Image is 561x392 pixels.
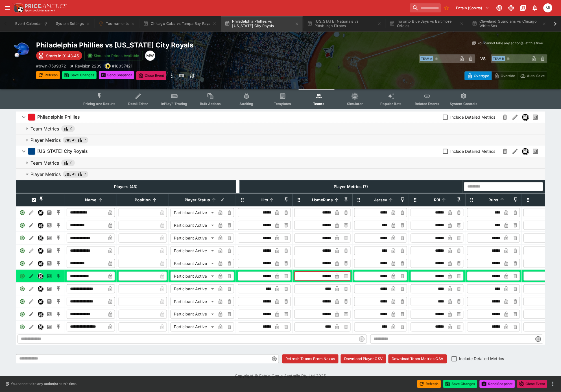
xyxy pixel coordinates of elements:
div: Active Player [18,221,27,230]
div: Nexus [38,273,43,279]
p: Hits [261,197,268,203]
button: Edit [27,297,36,306]
button: Edit [27,310,36,319]
img: nexus.svg [38,210,43,215]
img: nexus.svg [38,223,43,228]
button: Past Performances [45,208,54,217]
button: michael.wilczynski [542,2,554,14]
div: Nexus [38,299,43,304]
button: Edit [27,246,36,255]
input: search [410,3,441,12]
span: Include Detailed Metrics [451,114,495,120]
button: Player Metrics437 [16,169,545,180]
button: Nexus [36,297,45,306]
button: Nexus [36,284,45,293]
img: nexus.svg [38,261,43,266]
span: Runs [483,197,505,203]
span: Bulk Actions [200,102,221,106]
button: open drawer [2,3,12,13]
button: Edit [27,221,36,230]
button: Nexus [36,323,45,332]
img: nexus.svg [38,286,43,291]
button: Edit [27,259,36,268]
div: Participant Active [171,246,216,255]
div: Active Player [18,259,27,268]
span: Player Status [178,197,217,203]
button: Past Performances [45,272,54,281]
span: Simulator [347,102,363,106]
p: RBI [434,197,440,203]
span: Name [79,197,103,203]
h6: [US_STATE] City Royals [37,148,88,154]
div: michael.wilczynski [543,3,553,12]
button: Overtype [465,71,492,80]
button: Open [531,182,541,192]
button: Nexus [36,234,45,243]
button: Event Calendar [12,16,51,32]
div: Nexus [38,223,43,228]
div: Active Player [18,323,27,332]
div: Participant Active [171,297,216,306]
p: Team Metrics [30,160,59,166]
p: Auto-Save [527,73,545,79]
span: Templates [274,102,291,106]
div: Active Player [18,234,27,243]
button: Nexus [520,146,531,156]
h6: - VS - [478,56,489,62]
div: Nexus [38,248,43,254]
button: Past Performances [45,297,54,306]
span: Pricing and Results [83,102,115,106]
div: Participant Active [171,284,216,293]
button: Download Player CSV [341,354,386,363]
p: Jersey [374,197,387,203]
div: Event type filters [79,89,482,109]
span: RBI [428,197,447,203]
button: Override [492,71,518,80]
div: Participant Active [171,323,216,332]
p: Copy To Clipboard [36,63,66,69]
h6: Philadelphia Phillies [37,114,80,120]
p: Player Metrics [30,137,61,143]
img: Sportsbook Management [25,9,55,12]
button: Team Metrics0 [16,123,545,134]
span: Teams [313,102,324,106]
button: Past Performances [45,221,54,230]
p: Runs [489,197,499,203]
button: Edit [27,272,36,281]
button: Past Performances [45,259,54,268]
img: nexus.svg [38,299,43,304]
button: Save Changes [443,380,478,388]
button: Nexus [36,208,45,217]
img: baseball.png [14,41,32,59]
span: 42 [72,137,76,143]
span: Detail Editor [128,102,148,106]
button: Download Team Metrics CSV [388,354,447,363]
span: 0 [70,160,73,166]
span: 7 [84,137,86,143]
button: Philadelphia PhilliesInclude Detailed MetricsNexusPast Performances [16,112,545,123]
button: Nexus [36,221,45,230]
span: System Controls [450,102,477,106]
div: Nexus [38,324,43,330]
button: Close Event [517,380,547,388]
button: Past Performances [45,310,54,319]
button: Refresh [417,380,441,388]
button: Connected to PK [494,3,505,13]
button: Chicago Cubs vs Tampa Bay Rays [140,16,220,32]
button: Send Snapshot [99,71,134,79]
img: bwin.png [105,64,110,69]
p: Override [501,73,515,79]
button: Edit [27,234,36,243]
button: Past Performances [45,284,54,293]
button: Auto-Save [518,71,547,80]
p: Overtype [474,73,489,79]
button: Nexus [36,246,45,255]
div: Active Player [18,272,27,281]
button: Philadelphia Phillies vs [US_STATE] City Royals [221,16,303,32]
div: Participant Active [171,208,216,217]
div: Nexus [38,312,43,317]
p: Revision 2239 [75,63,102,69]
button: Save Changes [62,71,97,79]
p: Team Metrics [30,125,59,132]
button: Past Performances [45,323,54,332]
